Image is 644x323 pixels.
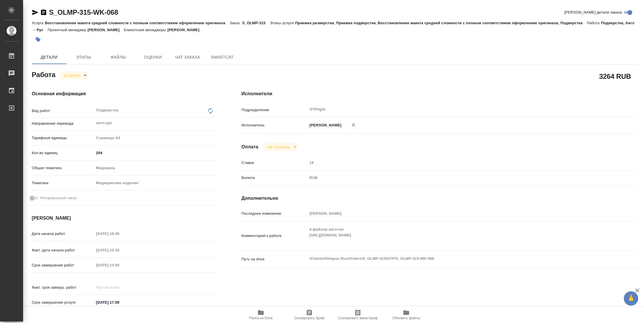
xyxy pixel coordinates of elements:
[626,292,636,305] span: 🙏
[270,21,295,25] p: Этапы услуги
[308,173,605,183] div: RUB
[45,21,229,25] p: Восстановление макета средней сложности с полным соответствием оформлению оригинала
[104,54,132,61] span: Файлы
[347,119,360,131] button: Удалить исполнителя
[266,145,291,150] button: Не оплачена
[32,150,94,156] p: Кол-во единиц
[241,256,308,262] p: Путь на drive
[32,247,94,253] p: Факт. дата начала работ
[308,209,605,218] input: Пустое поле
[94,163,218,173] div: Медицина
[308,254,605,264] textarea: /Clients/Olimpus Rus/Orders/S_OLMP-315/DTP/S_OLMP-315-WK-068
[32,262,94,268] p: Срок завершения работ
[94,283,145,292] input: Пустое поле
[308,225,605,246] textarea: 6 файлов англ+яп [URL][DOMAIN_NAME]
[70,54,98,61] span: Этапы
[241,90,638,97] h4: Исполнители
[599,71,631,81] h2: 3264 RUB
[392,316,420,320] span: Обновить файлы
[308,158,605,167] input: Пустое поле
[174,54,201,61] span: Чат заказа
[294,316,324,320] span: Скопировать бриф
[32,108,94,114] p: Вид работ
[63,73,82,78] button: В работе
[241,160,308,166] p: Ставка
[32,215,218,222] h4: [PERSON_NAME]
[32,165,94,171] p: Общая тематика
[242,21,270,25] p: S_OLMP-315
[167,28,204,32] p: [PERSON_NAME]
[32,21,45,25] p: Услуга
[32,90,218,97] h4: Основная информация
[139,54,167,61] span: Оценки
[40,195,77,201] span: Нотариальный заказ
[32,180,94,186] p: Тематика
[32,285,94,290] p: Факт. срок заверш. работ
[208,54,236,61] span: SmartCat
[230,21,242,25] p: Заказ:
[35,54,63,61] span: Детали
[88,28,124,32] p: [PERSON_NAME]
[564,10,622,15] span: [PERSON_NAME] детали заказа
[241,122,308,128] p: Исполнитель
[32,33,44,46] button: Добавить тэг
[94,246,145,254] input: Пустое поле
[124,28,167,32] p: Клиентские менеджеры
[94,261,145,269] input: Пустое поле
[49,8,118,16] a: S_OLMP-315-WK-068
[94,229,145,238] input: Пустое поле
[241,143,259,150] h4: Оплата
[60,72,89,79] div: В работе
[624,291,638,306] button: 🙏
[32,121,94,126] p: Направление перевода
[241,211,308,216] p: Последнее изменение
[249,316,273,320] span: Папка на Drive
[32,69,55,79] h2: Работа
[295,21,587,25] p: Приемка разверстки, Приемка подверстки, Восстановление макета средней сложности с полным соответс...
[308,122,342,128] p: [PERSON_NAME]
[382,307,430,323] button: Обновить файлы
[338,316,377,320] span: Скопировать мини-бриф
[241,195,638,202] h4: Дополнительно
[587,21,601,25] p: Работа
[94,133,218,143] div: Страница А4
[94,178,218,188] div: Медицинские изделия
[241,107,308,113] p: Подразделение
[334,307,382,323] button: Скопировать мини-бриф
[40,9,47,16] button: Скопировать ссылку
[32,300,94,305] p: Срок завершения услуги
[237,307,285,323] button: Папка на Drive
[94,298,145,307] input: ✎ Введи что-нибудь
[32,9,39,16] button: Скопировать ссылку для ЯМессенджера
[32,135,94,141] p: Тарифные единицы
[48,28,87,32] p: Проектный менеджер
[241,175,308,181] p: Валюта
[32,231,94,237] p: Дата начала работ
[263,143,298,151] div: В работе
[241,233,308,239] p: Комментарий к работе
[94,149,218,157] input: ✎ Введи что-нибудь
[285,307,334,323] button: Скопировать бриф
